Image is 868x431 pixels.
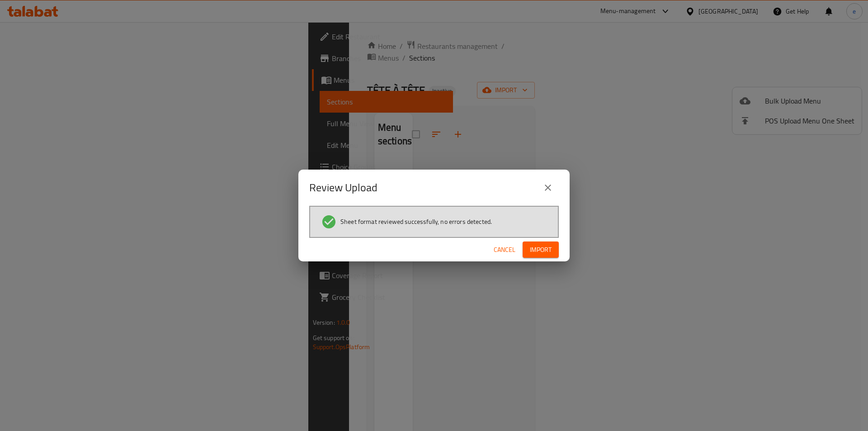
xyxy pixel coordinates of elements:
[523,242,559,258] button: Import
[490,242,519,258] button: Cancel
[340,217,492,226] span: Sheet format reviewed successfully, no errors detected.
[530,244,552,256] span: Import
[494,244,515,256] span: Cancel
[309,180,377,195] h2: Review Upload
[537,177,559,199] button: close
